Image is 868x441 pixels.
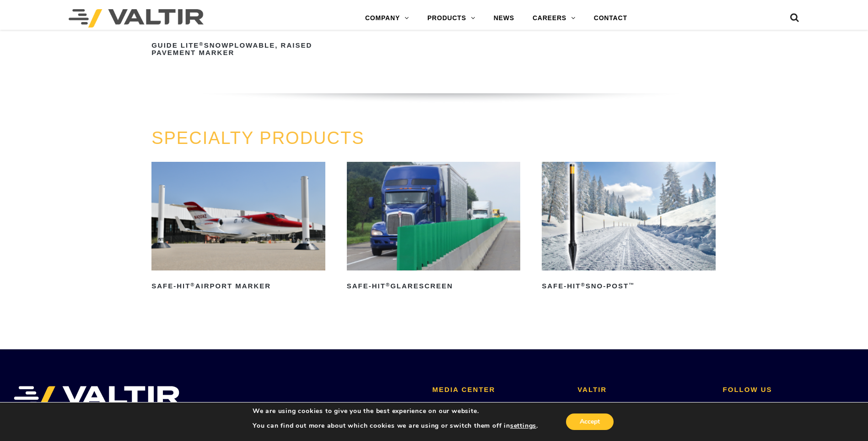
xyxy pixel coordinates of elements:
img: Valtir [69,9,204,28]
button: settings [510,422,536,430]
sup: ® [199,41,204,47]
sup: ® [190,282,195,287]
h2: FOLLOW US [723,386,854,394]
a: COMPANY [356,9,418,28]
h2: MEDIA CENTER [432,386,564,394]
a: Safe-Hit®Glarescreen [347,162,521,293]
a: CONTACT [585,9,636,28]
sup: ® [386,282,390,287]
a: SPECIALTY PRODUCTS [151,128,364,148]
img: VALTIR [14,386,180,409]
a: Safe-Hit®Airport Marker [151,162,325,293]
a: Safe-Hit®Sno-Post™ [542,162,716,293]
sup: ® [581,282,585,287]
h2: GUIDE LITE Snowplowable, Raised Pavement Marker [151,38,325,60]
a: PRODUCTS [418,9,485,28]
a: NEWS [485,9,523,28]
a: CAREERS [523,9,585,28]
h2: Safe-Hit Glarescreen [347,279,521,293]
p: We are using cookies to give you the best experience on our website. [253,407,538,415]
h2: VALTIR [577,386,709,394]
h2: Safe-Hit Sno-Post [542,279,716,293]
p: You can find out more about which cookies we are using or switch them off in . [253,422,538,430]
h2: Safe-Hit Airport Marker [151,279,325,293]
button: Accept [566,413,614,430]
sup: ™ [629,282,635,287]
